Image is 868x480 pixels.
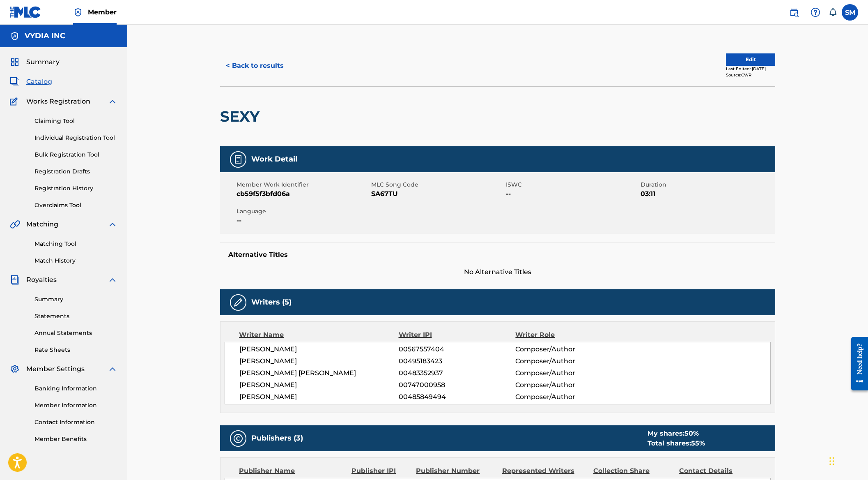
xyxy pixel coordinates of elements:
[34,167,117,176] a: Registration Drafts
[239,368,399,378] span: [PERSON_NAME] [PERSON_NAME]
[26,364,85,374] span: Member Settings
[726,66,775,72] div: Last Edited: [DATE]
[34,295,117,304] a: Summary
[811,7,820,17] img: help
[34,329,117,337] a: Annual Statements
[515,380,622,390] span: Composer/Author
[34,117,117,125] a: Claiming Tool
[399,344,515,354] span: 00567557404
[108,219,117,229] img: expand
[789,7,799,17] img: search
[648,438,705,448] div: Total shares:
[26,77,52,87] span: Catalog
[371,189,504,199] span: SA67TU
[845,331,868,397] iframe: Resource Center
[34,150,117,159] a: Bulk Registration Tool
[399,380,515,390] span: 00747000958
[237,180,369,189] span: Member Work Identifier
[237,207,369,216] span: Language
[108,364,117,374] img: expand
[239,330,399,340] div: Writer Name
[239,392,399,402] span: [PERSON_NAME]
[399,392,515,402] span: 00485849494
[515,392,622,402] span: Composer/Author
[10,57,60,67] a: SummarySummary
[399,368,515,378] span: 00483352937
[648,429,705,438] div: My shares:
[34,184,117,193] a: Registration History
[506,189,638,199] span: --
[829,8,837,16] div: Notifications
[691,439,705,447] span: 55 %
[515,368,622,378] span: Composer/Author
[34,435,117,443] a: Member Benefits
[506,180,638,189] span: ISWC
[233,298,243,307] img: Writers
[10,219,20,229] img: Matching
[237,189,369,199] span: cb59f5f3bfd06a
[827,441,868,480] iframe: Chat Widget
[515,344,622,354] span: Composer/Author
[807,4,824,21] div: Help
[26,57,60,67] span: Summary
[220,267,775,277] span: No Alternative Titles
[239,344,399,354] span: [PERSON_NAME]
[10,77,20,87] img: Catalog
[251,434,303,443] h5: Publishers (3)
[641,189,773,199] span: 03:11
[73,7,83,17] img: Top Rightsholder
[237,216,369,226] span: --
[34,346,117,354] a: Rate Sheets
[10,97,21,106] img: Works Registration
[34,256,117,265] a: Match History
[34,134,117,142] a: Individual Registration Tool
[679,466,759,476] div: Contact Details
[233,434,243,443] img: Publishers
[233,155,243,164] img: Work Detail
[593,466,673,476] div: Collection Share
[10,275,20,285] img: Royalties
[251,298,292,307] h5: Writers (5)
[239,380,399,390] span: [PERSON_NAME]
[26,219,58,229] span: Matching
[786,4,802,21] a: Public Search
[641,180,773,189] span: Duration
[220,55,289,76] button: < Back to results
[842,4,858,21] div: User Menu
[10,77,52,87] a: CatalogCatalog
[34,418,117,427] a: Contact Information
[10,31,20,41] img: Accounts
[251,155,297,164] h5: Work Detail
[515,356,622,366] span: Composer/Author
[684,429,699,437] span: 50 %
[726,72,775,78] div: Source: CWR
[239,356,399,366] span: [PERSON_NAME]
[26,97,90,106] span: Works Registration
[515,330,622,340] div: Writer Role
[34,201,117,210] a: Overclaims Tool
[108,275,117,285] img: expand
[34,240,117,248] a: Matching Tool
[371,180,504,189] span: MLC Song Code
[34,384,117,393] a: Banking Information
[10,6,41,18] img: MLC Logo
[239,466,345,476] div: Publisher Name
[34,401,117,410] a: Member Information
[10,57,20,67] img: Summary
[26,275,57,285] span: Royalties
[399,330,516,340] div: Writer IPI
[502,466,587,476] div: Represented Writers
[399,356,515,366] span: 00495183423
[829,449,834,473] div: Drag
[10,364,20,374] img: Member Settings
[416,466,496,476] div: Publisher Number
[726,53,775,66] button: Edit
[220,107,264,126] h2: SEXY
[25,31,65,41] h5: VYDIA INC
[351,466,410,476] div: Publisher IPI
[34,312,117,321] a: Statements
[108,97,117,106] img: expand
